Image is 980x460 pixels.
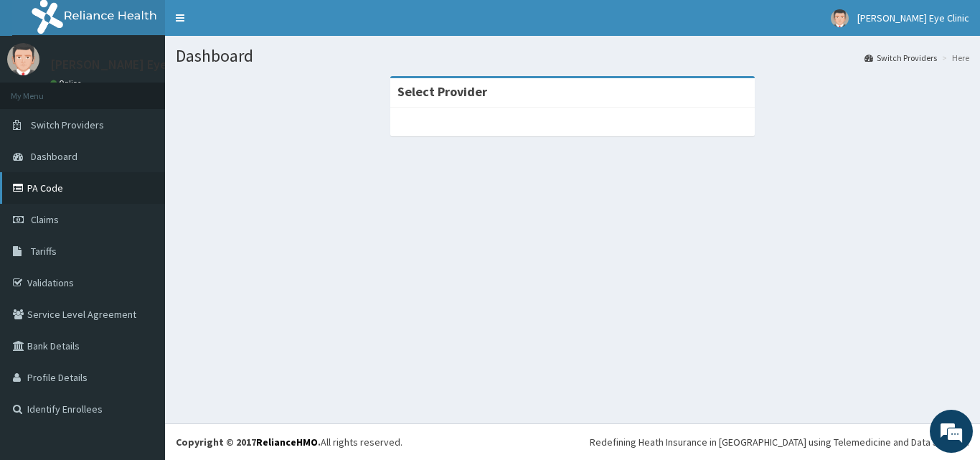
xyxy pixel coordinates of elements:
a: Online [50,78,85,88]
footer: All rights reserved. [165,423,980,460]
div: Redefining Heath Insurance in [GEOGRAPHIC_DATA] using Telemedicine and Data Science! [590,435,969,449]
img: User Image [831,9,849,27]
span: Tariffs [31,245,57,258]
p: [PERSON_NAME] Eye Clinic [50,58,200,71]
h1: Dashboard [176,47,969,65]
img: User Image [7,43,39,75]
a: Switch Providers [864,52,937,64]
a: RelianceHMO [256,436,318,449]
span: Dashboard [31,150,77,163]
span: Switch Providers [31,118,104,131]
li: Here [938,52,969,64]
span: Claims [31,213,59,226]
strong: Select Provider [397,83,487,100]
strong: Copyright © 2017 . [176,436,321,449]
span: [PERSON_NAME] Eye Clinic [857,11,969,24]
